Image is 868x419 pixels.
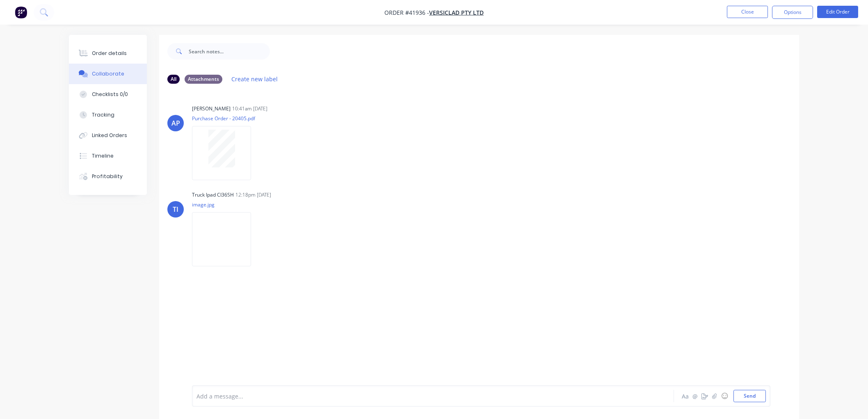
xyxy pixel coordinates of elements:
[733,390,766,402] button: Send
[92,70,124,78] div: Collaborate
[680,391,690,401] button: Aa
[235,191,271,199] div: 12:18pm [DATE]
[192,191,234,199] div: Truck Ipad CI36SH
[92,152,114,160] div: Timeline
[429,9,484,16] a: VERSICLAD PTY LTD
[92,111,114,119] div: Tracking
[232,105,267,112] div: 10:41am [DATE]
[69,166,147,187] button: Profitability
[92,132,127,139] div: Linked Orders
[92,173,123,180] div: Profitability
[192,115,259,122] p: Purchase Order - 20405.pdf
[69,64,147,84] button: Collaborate
[189,43,270,60] input: Search notes...
[727,6,768,18] button: Close
[192,105,231,112] div: [PERSON_NAME]
[69,125,147,146] button: Linked Orders
[92,91,128,98] div: Checklists 0/0
[69,84,147,105] button: Checklists 0/0
[69,105,147,125] button: Tracking
[772,6,813,19] button: Options
[167,75,180,84] div: All
[15,6,27,18] img: Factory
[173,204,178,214] div: TI
[227,73,282,85] button: Create new label
[69,146,147,166] button: Timeline
[92,50,127,57] div: Order details
[720,391,729,401] button: ☺
[817,6,858,18] button: Edit Order
[185,75,222,84] div: Attachments
[690,391,700,401] button: @
[192,201,259,208] p: image.jpg
[384,9,429,16] span: Order #41936 -
[69,43,147,64] button: Order details
[171,118,180,128] div: AP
